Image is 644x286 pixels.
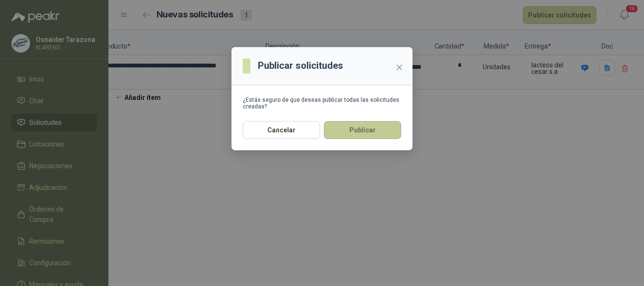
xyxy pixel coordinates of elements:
[392,60,407,75] button: Close
[243,121,320,139] button: Cancelar
[258,58,343,73] h3: Publicar solicitudes
[324,121,401,139] button: Publicar
[396,64,403,71] span: close
[243,97,401,110] div: ¿Estás seguro de que deseas publicar todas las solicitudes creadas?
